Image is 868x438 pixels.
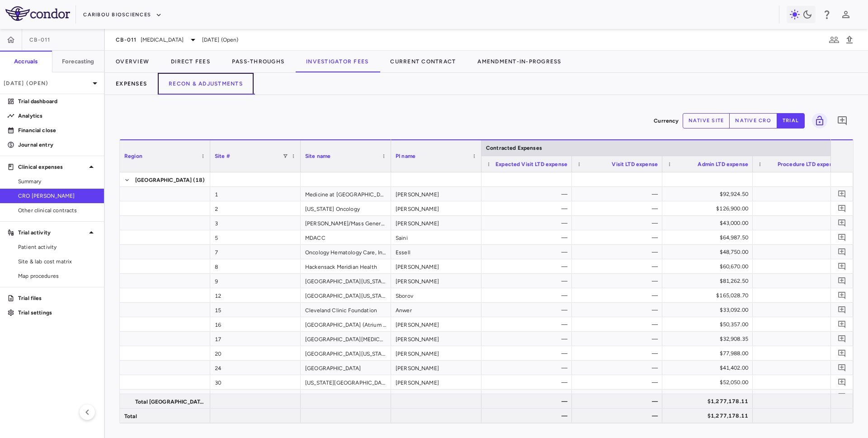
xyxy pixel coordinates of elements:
button: Amendment-In-Progress [467,51,572,72]
div: — [490,303,567,317]
div: 2 [210,201,301,215]
div: — [580,274,658,288]
div: [GEOGRAPHIC_DATA] (Atrium Health/[PERSON_NAME]) [301,317,391,331]
p: Trial dashboard [18,97,97,105]
span: Total [GEOGRAPHIC_DATA] [135,395,205,409]
div: $41,402.00 [670,361,748,375]
div: 1 [210,187,301,201]
div: Essell [391,245,481,259]
span: [DATE] (Open) [202,36,239,44]
img: logo-full-SnFGN8VE.png [5,6,70,21]
div: — [490,216,567,230]
div: [PERSON_NAME] [391,375,481,389]
div: 16 [210,317,301,331]
div: — [761,361,839,375]
button: Add comment [836,318,848,330]
div: MDACC [301,230,391,244]
div: — [761,303,839,317]
div: 8 [210,259,301,273]
div: Anwer [391,303,481,317]
div: [PERSON_NAME] [391,274,481,288]
div: — [580,332,658,346]
div: — [490,201,567,216]
div: — [580,245,658,259]
span: Site & lab cost matrix [18,257,97,266]
div: — [490,409,567,423]
span: Site name [305,153,330,159]
span: [GEOGRAPHIC_DATA] [135,173,192,187]
button: Add comment [836,347,848,359]
div: [GEOGRAPHIC_DATA][US_STATE] [301,274,391,288]
svg: Add comment [838,276,846,285]
div: 39 [210,390,301,404]
p: Trial activity [18,229,86,237]
p: Analytics [18,112,97,120]
span: (18) [193,173,205,187]
div: — [761,332,839,346]
div: $60,670.00 [670,259,748,274]
p: Financial close [18,126,97,134]
div: — [580,259,658,274]
div: $165,028.70 [670,288,748,303]
div: [PERSON_NAME] [391,187,481,201]
div: [GEOGRAPHIC_DATA][US_STATE] (Huntsman [MEDICAL_DATA] Institute) [301,288,391,302]
div: $77,988.00 [670,346,748,361]
div: $33,092.00 [670,303,748,317]
div: $64,987.50 [670,230,748,245]
button: Add comment [835,113,850,129]
div: — [490,394,567,409]
div: 15 [210,303,301,317]
div: — [761,187,839,201]
p: [DATE] (Open) [4,79,90,87]
div: [GEOGRAPHIC_DATA] [301,361,391,375]
button: Add comment [836,217,848,229]
svg: Add comment [838,204,846,213]
div: — [580,303,658,317]
div: 20 [210,346,301,360]
div: — [490,332,567,346]
span: [MEDICAL_DATA] [141,36,184,44]
span: Other clinical contracts [18,206,97,214]
button: Add comment [836,260,848,272]
span: CRO [PERSON_NAME] [18,192,97,200]
button: Add comment [836,376,848,388]
div: $81,262.50 [670,274,748,288]
div: — [761,375,839,390]
span: CB-011 [116,36,137,43]
div: — [490,346,567,361]
div: [PERSON_NAME] [391,216,481,230]
div: — [490,274,567,288]
div: — [580,230,658,245]
div: [PERSON_NAME] [391,346,481,360]
div: — [580,361,658,375]
svg: Add comment [838,291,846,300]
h6: Forecasting [62,57,94,66]
button: Add comment [836,362,848,374]
div: 9 [210,274,301,288]
div: — [761,346,839,361]
div: — [580,317,658,332]
button: Recon & Adjustments [158,73,254,95]
div: [US_STATE] Oncology [301,201,391,215]
div: $92,924.50 [670,187,748,201]
div: [PERSON_NAME] [391,317,481,331]
div: Cleveland Clinic Foundation [301,303,391,317]
svg: Add comment [838,305,846,314]
div: — [761,230,839,245]
div: — [761,409,839,423]
div: — [761,317,839,332]
span: PI name [396,153,415,159]
div: — [761,394,839,409]
svg: Add comment [838,262,846,271]
button: Direct Fees [160,51,221,72]
span: Summary [18,177,97,186]
div: — [490,317,567,332]
div: [GEOGRAPHIC_DATA][US_STATE] [301,346,391,360]
div: $1,277,178.11 [670,409,748,423]
div: — [580,288,658,303]
div: 30 [210,375,301,389]
button: Add comment [836,333,848,345]
div: 7 [210,245,301,259]
div: $1,277,178.11 [670,394,748,409]
button: Add comment [836,289,848,301]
